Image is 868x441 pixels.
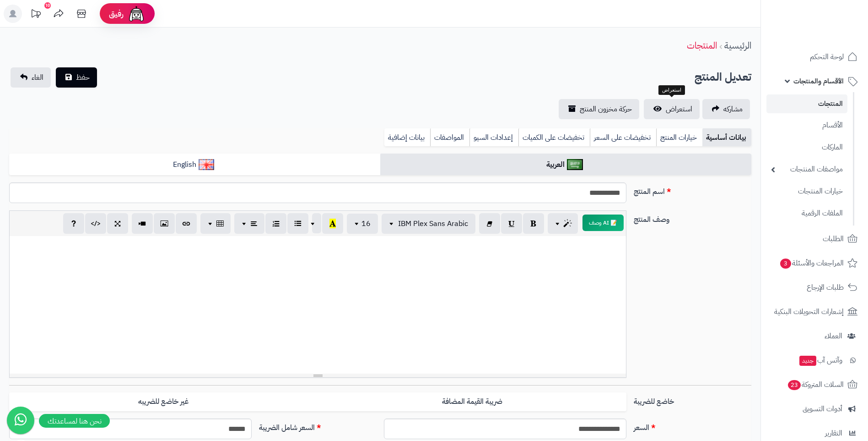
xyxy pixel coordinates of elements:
[199,159,215,170] img: English
[766,138,847,157] a: الماركات
[430,128,469,147] a: المواصفات
[644,99,700,119] a: استعراض
[255,419,380,433] label: السعر شامل الضريبة
[766,160,847,179] a: مواصفات المنتجات
[658,85,685,95] div: استعراض
[56,67,97,88] button: حفظ
[803,402,842,415] span: أدوات التسويق
[766,374,863,396] a: السلات المتروكة23
[9,154,380,176] a: English
[724,39,751,52] a: الرئيسية
[779,257,844,270] span: المراجعات والأسئلة
[766,252,863,274] a: المراجعات والأسئلة3
[11,67,51,88] a: الغاء
[76,72,90,83] span: حفظ
[780,258,791,268] span: 3
[766,349,863,371] a: وآتس آبجديد
[766,46,863,68] a: لوحة التحكم
[766,182,847,201] a: خيارات المنتجات
[798,354,842,367] span: وآتس آب
[567,159,583,170] img: العربية
[32,72,43,83] span: الغاء
[774,305,844,318] span: إشعارات التحويلات البنكية
[630,182,755,197] label: اسم المنتج
[766,94,847,113] a: المنتجات
[825,330,842,342] span: العملاء
[656,128,702,147] a: خيارات المنتج
[398,218,468,229] span: IBM Plex Sans Arabic
[695,68,751,87] h2: تعديل المنتج
[702,128,751,147] a: بيانات أساسية
[630,419,755,433] label: السعر
[318,392,626,411] label: ضريبة القيمة المضافة
[766,204,847,223] a: الملفات الرقمية
[766,398,863,420] a: أدوات التسويق
[788,380,801,390] span: 23
[127,5,146,23] img: ai-face.png
[590,128,656,147] a: تخفيضات على السعر
[723,104,743,115] span: مشاركه
[44,2,51,9] div: 10
[793,75,844,88] span: الأقسام والمنتجات
[823,232,844,245] span: الطلبات
[469,128,518,147] a: إعدادات السيو
[109,8,124,19] span: رفيق
[766,325,863,347] a: العملاء
[766,301,863,323] a: إشعارات التحويلات البنكية
[766,116,847,135] a: الأقسام
[687,39,717,52] a: المنتجات
[630,392,755,407] label: خاضع للضريبة
[9,392,318,411] label: غير خاضع للضريبه
[702,99,750,119] a: مشاركه
[766,276,863,298] a: طلبات الإرجاع
[24,5,47,25] a: تحديثات المنصة
[807,281,844,294] span: طلبات الإرجاع
[384,128,430,147] a: بيانات إضافية
[518,128,590,147] a: تخفيضات على الكميات
[559,99,639,119] a: حركة مخزون المنتج
[361,218,371,229] span: 16
[787,378,844,391] span: السلات المتروكة
[806,22,859,41] img: logo-2.png
[799,356,816,366] span: جديد
[810,50,844,63] span: لوحة التحكم
[380,154,751,176] a: العربية
[825,427,842,440] span: التقارير
[582,215,624,231] button: 📝 AI وصف
[580,104,632,115] span: حركة مخزون المنتج
[666,104,692,115] span: استعراض
[766,228,863,250] a: الطلبات
[630,210,755,225] label: وصف المنتج
[347,214,378,234] button: 16
[382,214,475,234] button: IBM Plex Sans Arabic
